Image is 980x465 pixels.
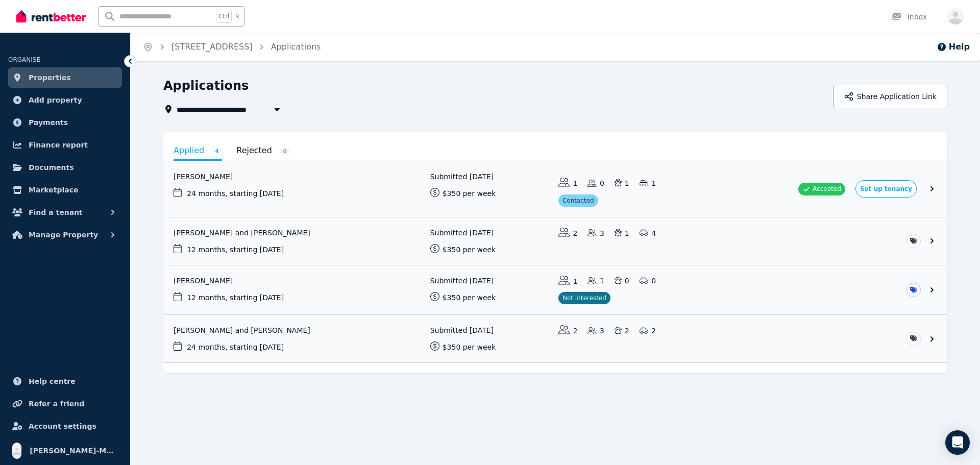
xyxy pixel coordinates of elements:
[16,9,86,24] img: RentBetter
[163,265,947,315] a: View application: Charlotte Terry
[163,78,249,94] h1: Applications
[8,157,122,178] a: Documents
[131,33,333,61] nav: Breadcrumb
[8,112,122,133] a: Payments
[29,420,96,432] span: Account settings
[236,142,290,159] a: Rejected
[833,85,947,108] button: Share Application Link
[29,398,84,410] span: Refer a friend
[29,206,83,218] span: Find a tenant
[29,94,82,106] span: Add property
[163,315,947,362] a: View application: Adam Thomson and Kellie Thomson
[8,202,122,223] button: Find a tenant
[8,135,122,155] a: Finance report
[29,184,78,196] span: Marketplace
[8,56,40,63] span: ORGANISE
[236,12,239,20] span: k
[280,148,290,155] span: 0
[29,71,71,84] span: Properties
[271,42,321,52] a: Applications
[30,445,118,457] span: [PERSON_NAME]-May [PERSON_NAME]
[29,229,98,241] span: Manage Property
[945,430,970,455] div: Open Intercom Messenger
[891,12,927,22] div: Inbox
[8,90,122,110] a: Add property
[8,67,122,88] a: Properties
[8,394,122,414] a: Refer a friend
[163,217,947,265] a: View application: Katie Queitzsch and Jay Burnett
[29,139,88,151] span: Finance report
[29,375,76,387] span: Help centre
[8,416,122,436] a: Account settings
[212,148,222,155] span: 4
[29,161,74,174] span: Documents
[174,142,222,161] a: Applied
[171,42,253,52] a: [STREET_ADDRESS]
[8,225,122,245] button: Manage Property
[937,41,970,53] button: Help
[8,180,122,200] a: Marketplace
[8,371,122,391] a: Help centre
[163,161,947,217] a: View application: Craig Hutton
[29,116,68,129] span: Payments
[216,10,232,23] span: Ctrl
